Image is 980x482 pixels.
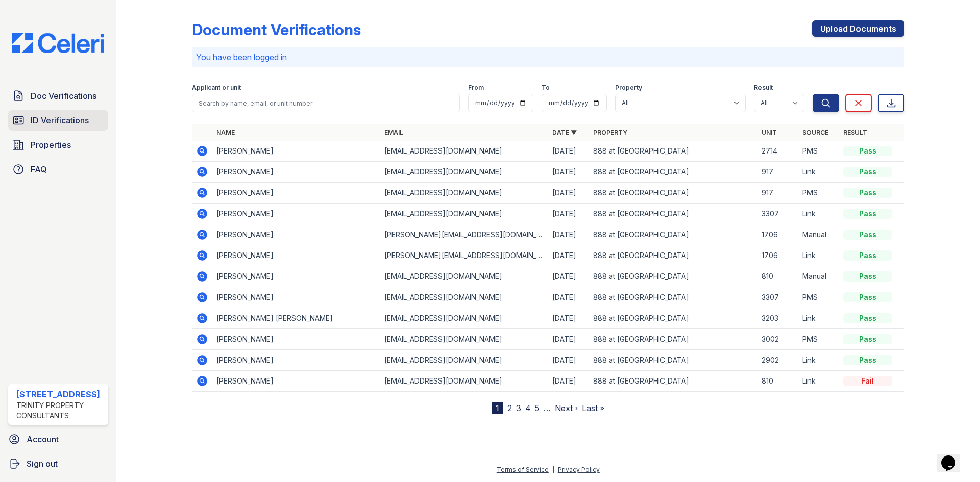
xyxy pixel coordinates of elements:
div: Pass [843,271,892,282]
a: Upload Documents [812,20,904,37]
span: Sign out [27,458,58,470]
td: [DATE] [548,350,589,371]
a: 5 [535,403,540,413]
a: FAQ [8,159,108,180]
div: [STREET_ADDRESS] [16,388,104,400]
td: [PERSON_NAME] [212,245,380,266]
td: Manual [798,266,839,287]
div: Pass [843,167,892,177]
a: Properties [8,135,108,155]
td: [PERSON_NAME] [PERSON_NAME] [212,308,380,329]
a: Terms of Service [497,466,549,473]
span: FAQ [31,163,47,175]
div: Pass [843,146,892,156]
td: [PERSON_NAME] [212,224,380,245]
td: [PERSON_NAME][EMAIL_ADDRESS][DOMAIN_NAME] [380,245,548,266]
a: ID Verifications [8,110,108,131]
td: PMS [798,329,839,350]
td: Link [798,350,839,371]
td: [PERSON_NAME] [212,141,380,162]
div: Pass [843,250,892,261]
div: Pass [843,292,892,302]
td: [EMAIL_ADDRESS][DOMAIN_NAME] [380,287,548,308]
td: PMS [798,287,839,308]
td: [EMAIL_ADDRESS][DOMAIN_NAME] [380,141,548,162]
td: Link [798,245,839,266]
td: 810 [757,266,798,287]
td: 2714 [757,141,798,162]
a: Sign out [4,453,112,474]
td: [DATE] [548,224,589,245]
td: [PERSON_NAME] [212,371,380,392]
iframe: chat widget [937,441,970,472]
a: Property [593,129,627,136]
label: Applicant or unit [192,84,241,92]
td: 810 [757,371,798,392]
div: Pass [843,355,892,365]
td: [EMAIL_ADDRESS][DOMAIN_NAME] [380,266,548,287]
td: 888 at [GEOGRAPHIC_DATA] [589,224,757,245]
a: Result [843,129,867,136]
div: Pass [843,313,892,323]
td: Link [798,204,839,224]
td: [DATE] [548,141,589,162]
td: 888 at [GEOGRAPHIC_DATA] [589,350,757,371]
td: [PERSON_NAME] [212,204,380,224]
label: From [468,84,484,92]
div: Trinity Property Consultants [16,400,104,421]
td: 888 at [GEOGRAPHIC_DATA] [589,287,757,308]
input: Search by name, email, or unit number [192,94,460,112]
td: [DATE] [548,162,589,183]
img: CE_Logo_Blue-a8612792a0a2168367f1c8372b55b34899dd931a85d93a1a3d3e32e68fde9ad4.png [4,33,112,53]
td: PMS [798,183,839,204]
td: [EMAIL_ADDRESS][DOMAIN_NAME] [380,350,548,371]
td: [PERSON_NAME] [212,266,380,287]
td: [PERSON_NAME][EMAIL_ADDRESS][DOMAIN_NAME] [380,224,548,245]
div: Document Verifications [192,20,361,39]
td: 888 at [GEOGRAPHIC_DATA] [589,266,757,287]
a: Date ▼ [552,129,577,136]
td: [EMAIL_ADDRESS][DOMAIN_NAME] [380,204,548,224]
a: Unit [762,129,777,136]
td: 2902 [757,350,798,371]
td: 888 at [GEOGRAPHIC_DATA] [589,141,757,162]
td: 888 at [GEOGRAPHIC_DATA] [589,162,757,183]
td: [PERSON_NAME] [212,183,380,204]
td: [DATE] [548,183,589,204]
td: 3002 [757,329,798,350]
td: [DATE] [548,204,589,224]
a: Email [384,129,403,136]
td: [EMAIL_ADDRESS][DOMAIN_NAME] [380,308,548,329]
td: [DATE] [548,245,589,266]
p: You have been logged in [196,51,900,63]
a: Doc Verifications [8,86,108,106]
td: [PERSON_NAME] [212,329,380,350]
td: 888 at [GEOGRAPHIC_DATA] [589,245,757,266]
td: PMS [798,141,839,162]
td: 3203 [757,308,798,329]
a: 4 [525,403,531,413]
a: 3 [516,403,521,413]
a: Source [802,129,828,136]
td: 917 [757,183,798,204]
td: Link [798,162,839,183]
td: 888 at [GEOGRAPHIC_DATA] [589,204,757,224]
div: Pass [843,188,892,198]
a: Privacy Policy [558,466,600,473]
td: 888 at [GEOGRAPHIC_DATA] [589,329,757,350]
td: [EMAIL_ADDRESS][DOMAIN_NAME] [380,162,548,183]
td: [DATE] [548,266,589,287]
td: [DATE] [548,329,589,350]
td: 888 at [GEOGRAPHIC_DATA] [589,183,757,204]
div: Pass [843,209,892,219]
span: … [544,402,551,414]
a: Name [216,129,235,136]
td: 1706 [757,245,798,266]
a: 2 [507,403,512,413]
label: To [542,84,550,92]
label: Property [615,84,642,92]
label: Result [754,84,773,92]
div: Fail [843,376,892,386]
td: [PERSON_NAME] [212,350,380,371]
